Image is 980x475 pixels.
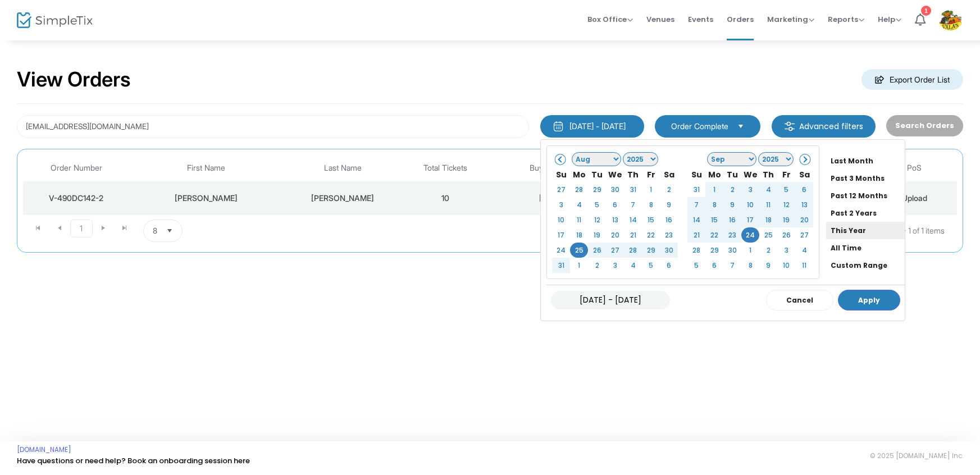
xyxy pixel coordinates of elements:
[17,445,71,454] a: [DOMAIN_NAME]
[294,220,945,242] kendo-pager-info: 1 - 1 of 1 items
[705,167,723,182] th: Mo
[162,220,177,241] button: Select
[570,227,588,243] td: 18
[660,227,678,243] td: 23
[772,115,876,138] m-button: Advanced filters
[826,222,905,239] li: This Year
[552,258,570,273] td: 31
[588,167,606,182] th: Tu
[921,6,931,16] div: 1
[777,258,795,273] td: 10
[741,243,759,258] td: 1
[660,212,678,227] td: 16
[687,258,705,273] td: 5
[660,258,678,273] td: 6
[870,451,963,460] span: © 2025 [DOMAIN_NAME] Inc.
[759,167,777,182] th: Th
[660,243,678,258] td: 30
[767,14,814,25] span: Marketing
[826,170,905,187] li: Past 3 Months
[588,212,606,227] td: 12
[588,182,606,197] td: 29
[552,212,570,227] td: 10
[17,455,250,466] a: Have questions or need help? Book an onboarding session here
[723,167,741,182] th: Tu
[723,243,741,258] td: 30
[660,167,678,182] th: Sa
[588,227,606,243] td: 19
[133,193,280,204] div: John
[624,258,642,273] td: 4
[784,121,795,132] img: filter
[570,197,588,212] td: 4
[826,204,905,222] li: Past 2 Years
[570,258,588,273] td: 1
[862,69,963,90] m-button: Export Order List
[741,212,759,227] td: 17
[324,163,362,173] span: Last Name
[759,212,777,227] td: 18
[530,163,562,173] span: Buy Date
[777,212,795,227] td: 19
[727,5,754,34] span: Orders
[826,152,905,170] li: Last Month
[688,5,713,34] span: Events
[733,120,749,133] button: Select
[838,290,900,310] button: Apply
[795,212,813,227] td: 20
[687,182,705,197] td: 31
[705,227,723,243] td: 22
[826,187,905,204] li: Past 12 Months
[606,258,624,273] td: 3
[723,182,741,197] td: 2
[777,243,795,258] td: 3
[570,212,588,227] td: 11
[551,291,670,309] input: MM/DD/YYYY - MM/DD/YYYY
[826,257,905,274] li: Custom Range
[624,182,642,197] td: 31
[741,227,759,243] td: 24
[553,121,564,132] img: monthly
[642,258,660,273] td: 5
[705,212,723,227] td: 15
[642,227,660,243] td: 22
[17,115,529,138] input: Search by name, email, phone, order number, ip address, or last 4 digits of card
[552,182,570,197] td: 27
[902,193,927,203] span: Upload
[26,193,127,204] div: V-490DC142-2
[723,227,741,243] td: 23
[491,193,613,204] div: 9/22/2025
[759,243,777,258] td: 2
[705,197,723,212] td: 8
[588,243,606,258] td: 26
[642,197,660,212] td: 8
[759,227,777,243] td: 25
[795,167,813,182] th: Sa
[777,197,795,212] td: 12
[741,197,759,212] td: 10
[795,182,813,197] td: 6
[826,239,905,257] li: All Time
[153,225,157,236] span: 8
[588,197,606,212] td: 5
[759,182,777,197] td: 4
[570,167,588,182] th: Mo
[687,167,705,182] th: Su
[624,197,642,212] td: 7
[828,14,864,25] span: Reports
[624,227,642,243] td: 21
[286,193,400,204] div: Jones
[17,67,131,92] h2: View Orders
[759,197,777,212] td: 11
[642,212,660,227] td: 15
[606,167,624,182] th: We
[777,227,795,243] td: 26
[642,243,660,258] td: 29
[660,182,678,197] td: 2
[51,163,102,173] span: Order Number
[606,197,624,212] td: 6
[907,163,922,173] span: PoS
[606,182,624,197] td: 30
[795,258,813,273] td: 11
[606,227,624,243] td: 20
